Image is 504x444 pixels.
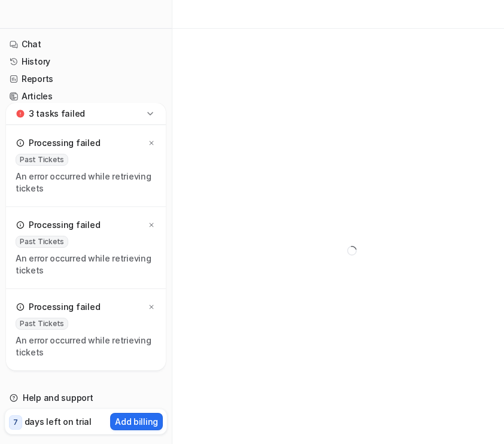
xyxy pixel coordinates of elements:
p: An error occurred while retrieving tickets [16,253,156,276]
p: 7 [13,417,18,428]
a: Reports [5,71,167,87]
a: History [5,53,167,70]
a: Chat [5,36,167,53]
p: Processing failed [29,301,100,313]
p: Add billing [115,415,158,428]
p: An error occurred while retrieving tickets [16,171,156,194]
span: Past Tickets [16,318,68,330]
p: days left on trial [25,415,92,428]
p: Processing failed [29,137,100,149]
a: Articles [5,88,167,105]
button: Add billing [110,413,163,430]
p: 3 tasks failed [29,108,85,120]
a: Help and support [5,390,167,406]
span: Past Tickets [16,236,68,248]
p: An error occurred while retrieving tickets [16,334,156,358]
p: Processing failed [29,219,100,231]
span: Past Tickets [16,154,68,166]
